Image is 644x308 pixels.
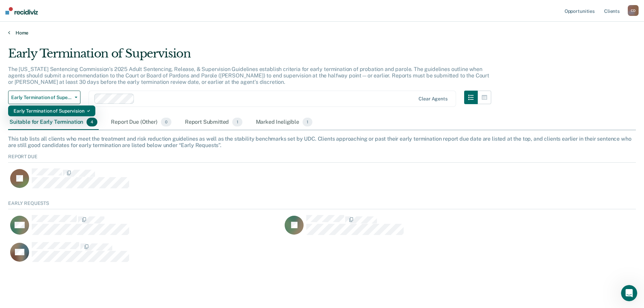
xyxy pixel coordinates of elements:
div: Report Due [8,154,636,163]
span: 0 [161,118,171,126]
span: 1 [232,118,242,126]
span: 1 [303,118,312,126]
div: Report Due (Other)0 [110,115,172,130]
div: Early Requests [8,200,636,209]
div: Clear agents [419,96,447,102]
p: The [US_STATE] Sentencing Commission’s 2025 Adult Sentencing, Release, & Supervision Guidelines e... [8,66,489,85]
div: CaseloadOpportunityCell-226353 [8,242,283,269]
span: Early Termination of Supervision [11,95,72,100]
button: CD [628,5,639,16]
span: 4 [87,118,97,126]
iframe: Intercom live chat [621,285,637,301]
div: Early Termination of Supervision [8,47,491,66]
div: This tab lists all clients who meet the treatment and risk reduction guidelines as well as the st... [8,136,636,148]
div: Marked Ineligible1 [255,115,314,130]
a: Home [8,30,636,36]
div: CaseloadOpportunityCell-76812 [8,215,283,242]
div: Report Submitted1 [184,115,244,130]
div: Suitable for Early Termination4 [8,115,99,130]
button: Early Termination of Supervision [8,91,80,104]
div: Early Termination of Supervision [14,105,90,116]
div: CaseloadOpportunityCell-258696 [283,215,557,242]
div: C D [628,5,639,16]
img: Recidiviz [5,7,38,15]
div: CaseloadOpportunityCell-255785 [8,168,557,195]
